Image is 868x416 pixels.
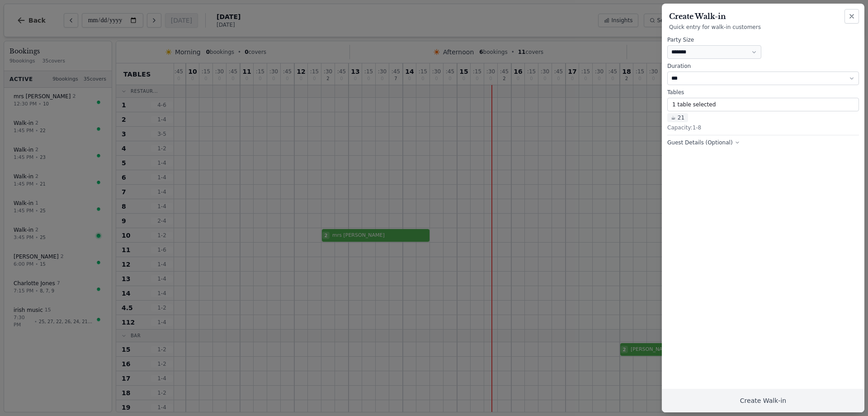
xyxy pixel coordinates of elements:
[669,24,857,31] p: Quick entry for walk-in customers
[667,113,688,122] span: 21
[667,62,859,70] label: Duration
[667,98,859,111] button: 1 table selected
[669,11,857,22] h2: Create Walk-in
[671,114,676,121] span: ☕
[667,89,859,96] label: Tables
[667,36,761,43] label: Party Size
[667,124,859,131] div: Capacity: 1 - 8
[662,389,864,412] button: Create Walk-in
[667,139,740,146] button: Guest Details (Optional)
